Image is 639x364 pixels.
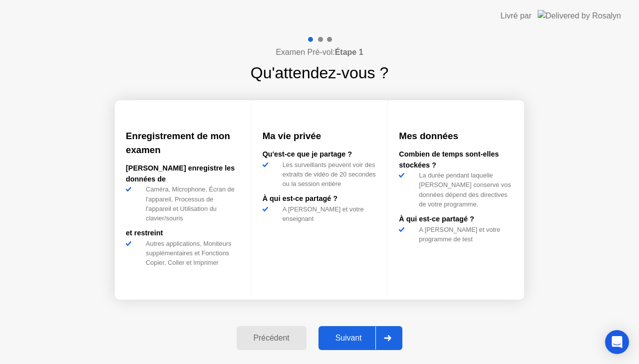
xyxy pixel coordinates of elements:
[237,326,307,350] button: Précédent
[126,163,240,184] div: [PERSON_NAME] enregistre les données de
[142,239,240,268] div: Autres applications, Moniteurs supplémentaires et Fonctions Copier, Coller et Imprimer
[263,149,377,160] div: Qu'est-ce que je partage ?
[240,334,304,343] div: Précédent
[501,10,532,22] div: Livré par
[335,48,363,56] b: Étape 1
[263,129,377,143] h3: Ma vie privée
[263,193,377,204] div: À qui est-ce partagé ?
[415,171,513,209] div: La durée pendant laquelle [PERSON_NAME] conserve vos données dépend des directives de votre progr...
[605,330,629,354] div: Open Intercom Messenger
[399,129,513,143] h3: Mes données
[251,61,389,85] h1: Qu'attendez-vous ?
[142,184,240,223] div: Caméra, Microphone, Écran de l'appareil, Processus de l'appareil et Utilisation du clavier/souris
[319,326,403,350] button: Suivant
[321,334,376,343] div: Suivant
[399,214,513,225] div: À qui est-ce partagé ?
[415,225,513,244] div: A [PERSON_NAME] et votre programme de test
[126,228,240,239] div: et restreint
[276,46,363,58] h4: Examen Pré-vol:
[399,149,513,171] div: Combien de temps sont-elles stockées ?
[279,160,377,189] div: Les surveillants peuvent voir des extraits de vidéo de 20 secondes ou la session entière
[126,129,240,157] h3: Enregistrement de mon examen
[538,10,621,21] img: Delivered by Rosalyn
[279,204,377,223] div: A [PERSON_NAME] et votre enseignant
